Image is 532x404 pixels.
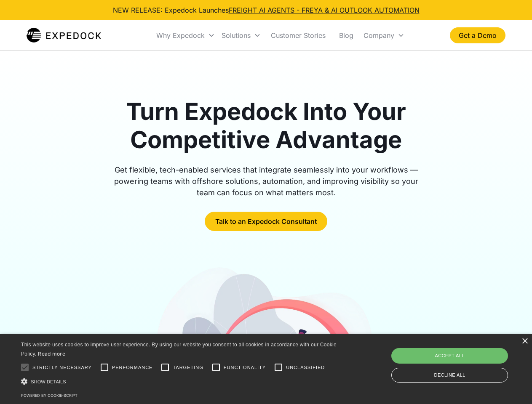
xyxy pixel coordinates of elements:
[112,364,153,371] span: Performance
[360,21,408,50] div: Company
[392,313,532,404] iframe: Chat Widget
[332,21,360,50] a: Blog
[153,21,218,50] div: Why Expedock
[31,379,66,384] span: Show details
[21,393,78,398] a: Powered by cookie-script
[173,364,203,371] span: Targeting
[229,6,420,14] a: FREIGHT AI AGENTS - FREYA & AI OUTLOOK AUTOMATION
[27,27,101,44] a: home
[113,5,420,15] div: NEW RELEASE: Expedock Launches
[27,27,101,44] img: Expedock Logo
[205,212,327,231] a: Talk to an Expedock Consultant
[21,377,340,386] div: Show details
[222,31,251,40] div: Solutions
[450,27,505,43] a: Get a Demo
[156,31,205,40] div: Why Expedock
[32,364,92,371] span: Strictly necessary
[364,31,394,40] div: Company
[38,351,65,357] a: Read more
[218,21,264,50] div: Solutions
[104,164,428,198] div: Get flexible, tech-enabled services that integrate seamlessly into your workflows — powering team...
[104,98,428,154] h1: Turn Expedock Into Your Competitive Advantage
[21,342,337,357] span: This website uses cookies to improve user experience. By using our website you consent to all coo...
[224,364,266,371] span: Functionality
[264,21,332,50] a: Customer Stories
[286,364,325,371] span: Unclassified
